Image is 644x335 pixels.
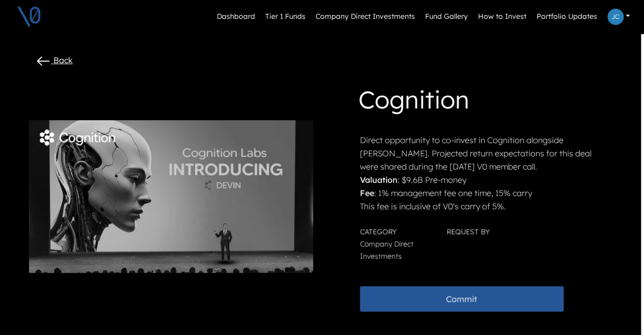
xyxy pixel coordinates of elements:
img: V0 logo [16,4,42,30]
span: Category [360,227,397,236]
img: Cognition-Labs.png [29,120,313,273]
p: Direct opportunity to co-invest in Cognition alongside [PERSON_NAME]. Projected return expectatio... [360,133,607,173]
img: Profile [607,9,624,25]
h1: Cognition [358,81,607,121]
p: : 1% management fee one time, 15% carry [360,186,607,200]
a: Company Direct Investments [312,7,419,26]
p: : $9.6B Pre-money [360,173,607,186]
span: Company Direct Investments [360,239,413,261]
a: Dashboard [213,7,259,26]
strong: Fee [360,188,374,198]
a: Portfolio Updates [533,7,601,26]
span: Request By [446,227,490,236]
a: Back [35,55,73,65]
p: This fee is inclusive of V0's carry of 5%. [360,200,607,213]
img: Fund Logo [39,128,116,147]
button: Commit [360,286,564,312]
a: Fund Gallery [421,7,472,26]
a: How to Invest [474,7,530,26]
strong: Valuation [360,175,398,185]
a: Tier 1 Funds [261,7,310,26]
